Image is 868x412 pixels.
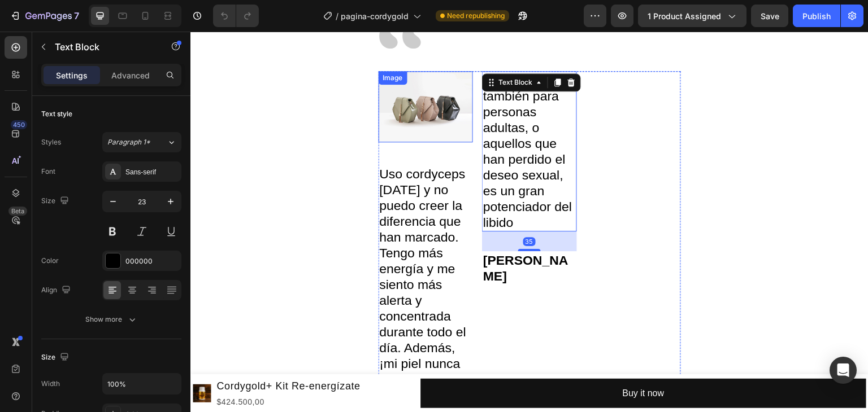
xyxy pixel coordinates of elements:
[213,5,259,27] div: Undo/Redo
[41,137,61,147] div: Styles
[41,350,71,365] div: Size
[230,347,676,377] button: Buy it now
[190,41,215,51] div: Image
[107,137,150,147] span: Paragraph 1*
[761,11,779,21] span: Save
[336,10,338,22] span: /
[293,41,385,199] p: Lo recomiendo también para personas adultas, o aquellos que han perdido el deseo sexual, es un gr...
[638,5,747,27] button: 1 product assigned
[190,32,868,412] iframe: Design area
[103,374,181,394] input: Auto
[751,5,788,27] button: Save
[102,132,181,152] button: Paragraph 1*
[41,166,55,177] div: Font
[85,314,138,325] div: Show more
[55,40,151,54] p: Text Block
[293,221,385,252] p: [PERSON_NAME]
[41,283,73,298] div: Align
[8,207,27,216] div: Beta
[11,120,27,129] div: 450
[447,11,505,21] span: Need republishing
[41,194,71,209] div: Size
[41,309,181,330] button: Show more
[74,9,79,23] p: 7
[648,10,721,22] span: 1 product assigned
[41,109,72,119] div: Text style
[5,5,84,27] button: 7
[41,256,59,266] div: Color
[41,379,60,389] div: Width
[830,357,857,384] div: Open Intercom Messenger
[432,354,474,370] div: Buy it now
[125,167,179,177] div: Sans-serif
[56,69,88,81] p: Settings
[188,40,283,111] img: image_demo.jpg
[802,10,831,22] div: Publish
[793,5,840,27] button: Publish
[333,205,345,214] div: 35
[111,69,150,81] p: Advanced
[125,256,179,266] div: 000000
[341,10,409,22] span: pagina-cordygold
[306,46,344,56] div: Text Block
